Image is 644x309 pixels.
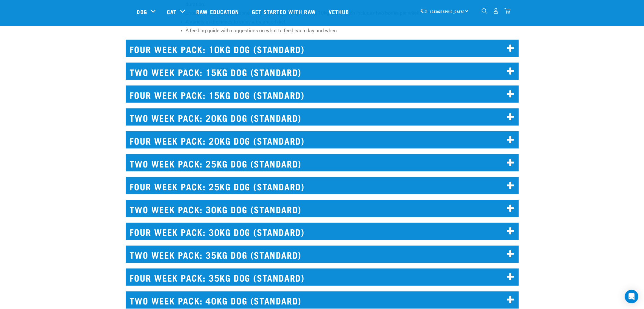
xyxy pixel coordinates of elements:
h2: FOUR WEEK PACK: 20KG DOG (STANDARD) [126,131,519,149]
a: Raw Education [191,0,246,23]
a: Dog [137,7,147,16]
a: Vethub [323,0,356,23]
h2: TWO WEEK PACK: 25KG DOG (STANDARD) [126,154,519,171]
h2: FOUR WEEK PACK: 25KG DOG (STANDARD) [126,177,519,194]
h2: TWO WEEK PACK: 20KG DOG (STANDARD) [126,108,519,126]
div: Open Intercom Messenger [625,290,638,303]
h2: TWO WEEK PACK: 30KG DOG (STANDARD) [126,200,519,217]
h2: FOUR WEEK PACK: 15KG DOG (STANDARD) [126,86,519,103]
h2: TWO WEEK PACK: 40KG DOG (STANDARD) [126,291,519,309]
h2: FOUR WEEK PACK: 10KG DOG (STANDARD) [126,40,519,57]
img: van-moving.png [420,8,428,13]
a: Get started with Raw [246,0,323,23]
a: Cat [167,7,176,16]
h2: FOUR WEEK PACK: 35KG DOG (STANDARD) [126,269,519,286]
h2: TWO WEEK PACK: 35KG DOG (STANDARD) [126,246,519,263]
img: user.png [493,8,499,14]
h2: FOUR WEEK PACK: 30KG DOG (STANDARD) [126,223,519,240]
img: home-icon@2x.png [505,8,510,14]
h2: TWO WEEK PACK: 15KG DOG (STANDARD) [126,63,519,80]
span: [GEOGRAPHIC_DATA] [431,10,465,12]
img: home-icon-1@2x.png [482,8,487,14]
li: A feeding guide with suggestions on what to feed each day and when [185,27,469,34]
